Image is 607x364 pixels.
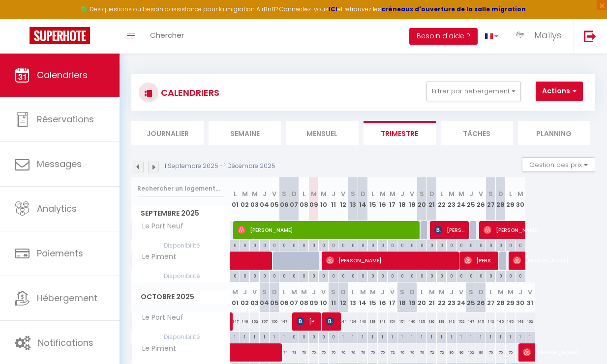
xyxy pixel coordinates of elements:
[133,252,179,262] span: Le Piment
[409,28,478,45] button: Besoin d'aide ?
[230,332,240,341] div: 1
[506,282,516,312] th: 29
[437,343,447,362] div: 72
[309,332,318,341] div: 0
[329,5,337,13] a: ICI
[466,332,476,341] div: 1
[240,282,250,312] th: 02
[301,287,307,297] abbr: M
[238,221,418,239] span: [PERSON_NAME]
[476,271,486,280] div: 0
[397,282,407,312] th: 18
[270,282,279,312] th: 05
[133,312,186,323] span: Le Port Neuf
[37,158,82,170] span: Messages
[381,5,526,13] strong: créneaux d'ouverture de la salle migration
[37,247,83,259] span: Paiements
[329,240,338,250] div: 0
[260,332,269,341] div: 1
[332,189,335,198] abbr: J
[516,240,525,250] div: 0
[260,240,269,250] div: 0
[291,287,297,297] abbr: M
[534,29,561,41] span: Maïlys
[289,271,299,280] div: 0
[417,312,427,331] div: 135
[319,271,328,280] div: 0
[230,271,240,280] div: 0
[250,240,259,250] div: 0
[309,271,318,280] div: 0
[348,240,358,250] div: 0
[486,312,496,331] div: 143
[378,271,387,280] div: 0
[489,287,492,297] abbr: L
[348,271,358,280] div: 0
[421,287,424,297] abbr: L
[437,332,446,341] div: 1
[397,177,407,221] th: 18
[476,282,486,312] th: 26
[358,282,368,312] th: 14
[378,332,387,341] div: 1
[289,240,299,250] div: 0
[378,177,388,221] th: 16
[329,332,338,341] div: 0
[331,287,335,297] abbr: S
[368,343,378,362] div: 70
[252,189,258,198] abbr: M
[516,332,525,341] div: 1
[388,312,397,331] div: 151
[400,189,404,198] abbr: J
[410,189,414,198] abbr: V
[358,271,367,280] div: 0
[338,271,348,280] div: 0
[309,240,318,250] div: 0
[517,189,523,198] abbr: M
[429,189,434,198] abbr: D
[361,189,365,198] abbr: D
[486,177,496,221] th: 27
[132,290,230,304] span: Octobre 2025
[407,332,417,341] div: 1
[297,312,320,331] span: [PERSON_NAME]
[388,343,397,362] div: 72
[364,121,436,145] li: Trimestre
[469,189,473,198] abbr: J
[272,287,277,297] abbr: D
[518,121,590,145] li: Planning
[272,189,276,198] abbr: V
[388,177,397,221] th: 17
[358,240,367,250] div: 0
[417,177,427,221] th: 20
[496,240,505,250] div: 0
[488,189,493,198] abbr: S
[447,282,456,312] th: 23
[525,282,535,312] th: 31
[230,282,240,312] th: 01
[143,19,191,54] a: Chercher
[513,28,528,43] img: ...
[426,82,521,101] button: Filtrer par hébergement
[437,271,446,280] div: 0
[506,271,515,280] div: 0
[351,189,355,198] abbr: S
[368,177,378,221] th: 15
[260,312,270,331] div: 157
[338,177,348,221] th: 12
[440,189,443,198] abbr: L
[498,287,504,297] abbr: M
[132,332,230,342] span: Disponibilité
[311,189,317,198] abbr: M
[368,271,377,280] div: 0
[137,180,224,197] input: Rechercher un logement...
[516,282,525,312] th: 30
[437,240,446,250] div: 0
[447,332,456,341] div: 1
[370,287,376,297] abbr: M
[456,177,466,221] th: 24
[37,202,77,215] span: Analytics
[484,221,597,239] span: [PERSON_NAME]
[37,69,88,81] span: Calendriers
[390,287,395,297] abbr: V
